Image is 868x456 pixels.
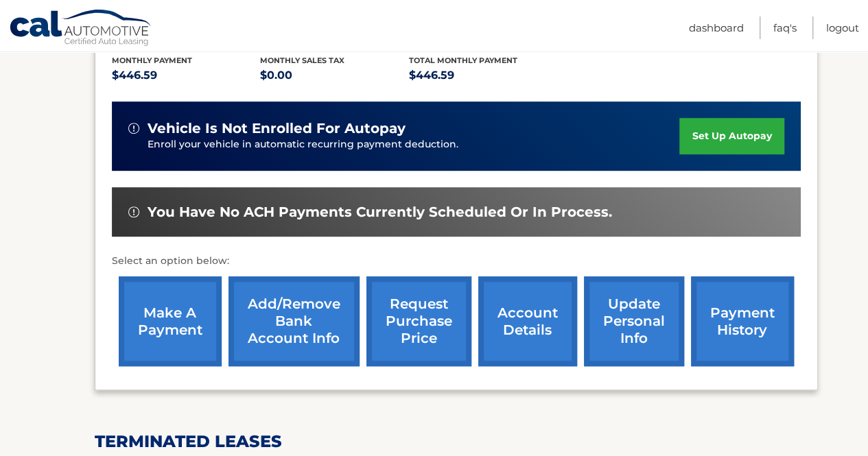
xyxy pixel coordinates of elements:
[679,118,784,154] a: set up autopay
[112,56,192,65] span: Monthly Payment
[9,9,153,49] a: Cal Automotive
[260,56,344,65] span: Monthly sales Tax
[691,276,794,366] a: payment history
[148,120,406,137] span: vehicle is not enrolled for autopay
[773,16,797,39] a: FAQ's
[409,56,517,65] span: Total Monthly Payment
[584,276,684,366] a: update personal info
[826,16,859,39] a: Logout
[689,16,744,39] a: Dashboard
[95,431,818,452] h2: terminated leases
[128,206,139,217] img: alert-white.svg
[366,276,471,366] a: request purchase price
[228,276,360,366] a: Add/Remove bank account info
[478,276,577,366] a: account details
[128,123,139,134] img: alert-white.svg
[112,66,261,85] p: $446.59
[148,204,612,221] span: You have no ACH payments currently scheduled or in process.
[148,137,680,152] p: Enroll your vehicle in automatic recurring payment deduction.
[409,66,558,85] p: $446.59
[260,66,409,85] p: $0.00
[119,276,222,366] a: make a payment
[112,253,801,269] p: Select an option below:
